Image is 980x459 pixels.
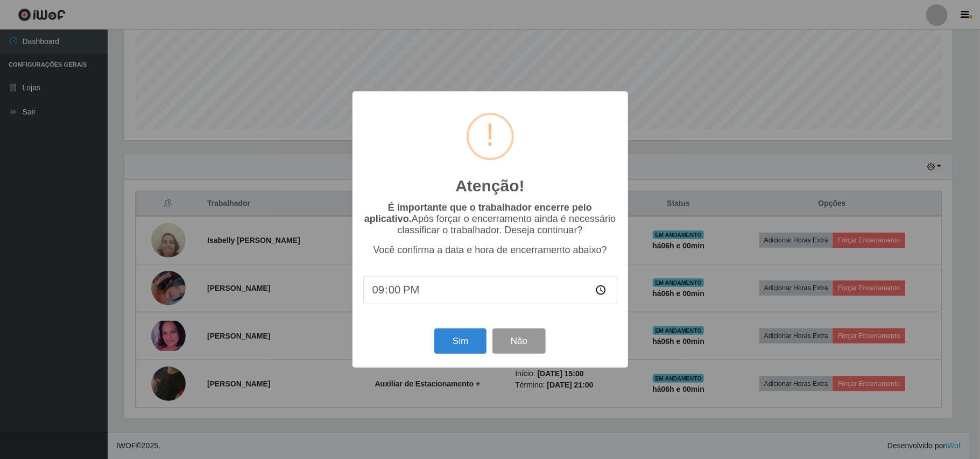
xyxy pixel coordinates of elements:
[364,202,592,224] b: É importante que o trabalhador encerre pelo aplicativo.
[363,245,617,256] p: Você confirma a data e hora de encerramento abaixo?
[434,328,487,354] button: Sim
[455,176,524,196] h2: Atenção!
[363,202,617,236] p: Após forçar o encerramento ainda é necessário classificar o trabalhador. Deseja continuar?
[492,328,546,354] button: Não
